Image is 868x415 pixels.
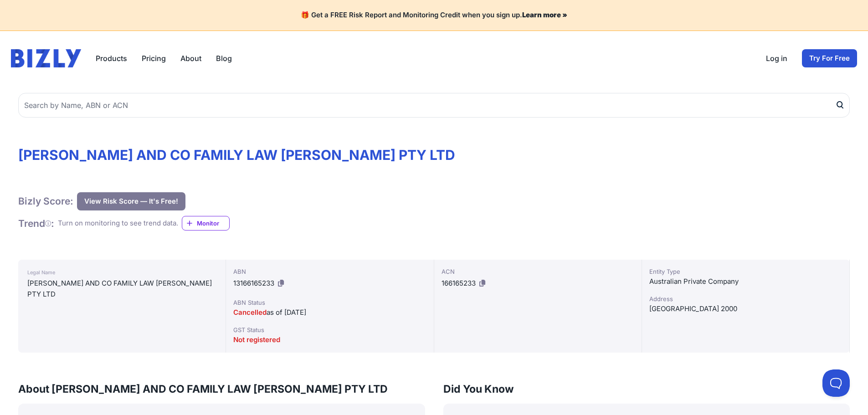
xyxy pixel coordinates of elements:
[649,294,842,303] div: Address
[96,53,127,64] button: Products
[233,267,426,276] div: ABN
[649,267,842,276] div: Entity Type
[18,147,850,163] h1: [PERSON_NAME] AND CO FAMILY LAW [PERSON_NAME] PTY LTD
[142,53,166,64] a: Pricing
[27,278,216,300] div: [PERSON_NAME] AND CO FAMILY LAW [PERSON_NAME] PTY LTD
[216,53,232,64] a: Blog
[233,335,280,344] span: Not registered
[27,267,216,278] div: Legal Name
[197,219,229,228] span: Monitor
[649,276,842,287] div: Australian Private Company
[802,49,857,67] a: Try For Free
[233,307,426,318] div: as of [DATE]
[233,279,274,287] span: 13166165233
[442,267,634,276] div: ACN
[766,53,787,64] a: Log in
[58,218,178,229] div: Turn on monitoring to see trend data.
[18,217,54,230] h1: Trend :
[822,369,850,397] iframe: Toggle Customer Support
[442,279,476,287] span: 166165233
[18,382,425,396] h3: About [PERSON_NAME] AND CO FAMILY LAW [PERSON_NAME] PTY LTD
[233,325,426,334] div: GST Status
[233,308,267,317] span: Cancelled
[11,11,857,20] h4: 🎁 Get a FREE Risk Report and Monitoring Credit when you sign up.
[180,53,201,64] a: About
[233,298,426,307] div: ABN Status
[77,192,185,210] button: View Risk Score — It's Free!
[182,216,230,231] a: Monitor
[649,303,842,314] div: [GEOGRAPHIC_DATA] 2000
[18,195,73,207] h1: Bizly Score:
[18,93,850,118] input: Search by Name, ABN or ACN
[443,382,850,396] h3: Did You Know
[522,10,567,19] a: Learn more »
